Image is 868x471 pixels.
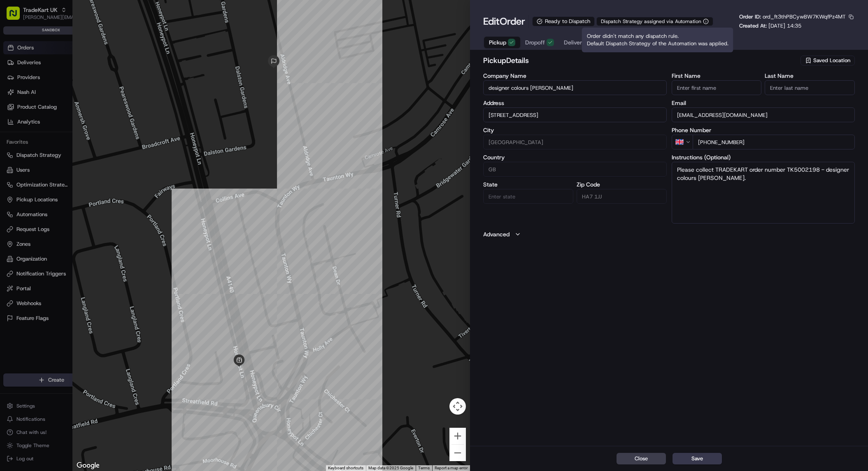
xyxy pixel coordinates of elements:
[672,154,855,160] label: Instructions (Optional)
[78,119,132,128] span: API Documentation
[66,116,135,131] a: 💻API Documentation
[483,55,799,66] h2: pickup Details
[140,81,150,91] button: Start new chat
[673,453,722,464] button: Save
[765,80,855,95] input: Enter last name
[8,79,23,93] img: 1736555255976-a54dd68f-1ca7-489b-9aae-adbdc363a1c4
[672,127,855,133] label: Phone Number
[8,33,150,46] p: Welcome 👋
[483,162,666,177] input: Enter country
[483,100,666,106] label: Address
[435,466,468,470] a: Report a map error
[70,120,76,127] div: 💻
[58,139,100,146] a: Powered byPylon
[368,466,413,470] span: Map data ©2025 Google
[617,453,666,464] button: Close
[500,15,525,28] span: Order
[82,140,100,146] span: Pylon
[483,230,855,238] button: Advanced
[5,116,66,131] a: 📗Knowledge Base
[449,398,466,415] button: Map camera controls
[765,73,855,79] label: Last Name
[16,119,63,128] span: Knowledge Base
[532,16,595,26] div: Ready to Dispatch
[489,38,506,47] span: Pickup
[449,428,466,444] button: Zoom in
[564,38,605,47] span: Delivery Details
[483,80,666,95] input: Enter company name
[672,73,762,79] label: First Name
[577,189,667,204] input: Enter zip code
[763,13,846,20] span: ord_ft3thPBCywBW7KWqfPz4MT
[28,87,104,93] div: We're available if you need us!
[28,79,135,87] div: Start new chat
[768,22,801,29] span: [DATE] 14:35
[483,230,510,238] label: Advanced
[8,8,25,25] img: Nash
[8,120,15,127] div: 📗
[672,162,855,224] textarea: Please collect TRADEKART order number TK5002198 - designer colours [PERSON_NAME].
[483,127,666,133] label: City
[418,466,430,470] a: Terms (opens in new tab)
[801,55,855,66] button: Saved Location
[483,154,666,160] label: Country
[483,107,666,122] input: 389-391 Honeypot Lane, Stanmore, London, HA7 1JJ, GB
[672,100,855,106] label: Email
[577,182,667,187] label: Zip Code
[483,135,666,149] input: Enter city
[328,465,363,471] button: Keyboard shortcuts
[21,53,136,62] input: Clear
[483,15,525,28] h1: Edit
[813,57,850,64] span: Saved Location
[739,13,846,21] p: Order ID:
[739,22,801,30] p: Created At:
[483,182,573,187] label: State
[74,460,102,471] a: Open this area in Google Maps (opens a new window)
[672,107,855,122] input: Enter email
[601,18,701,25] span: Dispatch Strategy assigned via Automation
[449,445,466,461] button: Zoom out
[693,135,855,149] input: Enter phone number
[483,189,573,204] input: Enter state
[596,17,713,26] button: Dispatch Strategy assigned via Automation
[483,73,666,79] label: Company Name
[74,460,102,471] img: Google
[672,80,762,95] input: Enter first name
[525,38,545,47] span: Dropoff
[587,33,728,47] span: Order didn't match any dispatch rule. Default Dispatch Strategy of the Automation was applied.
